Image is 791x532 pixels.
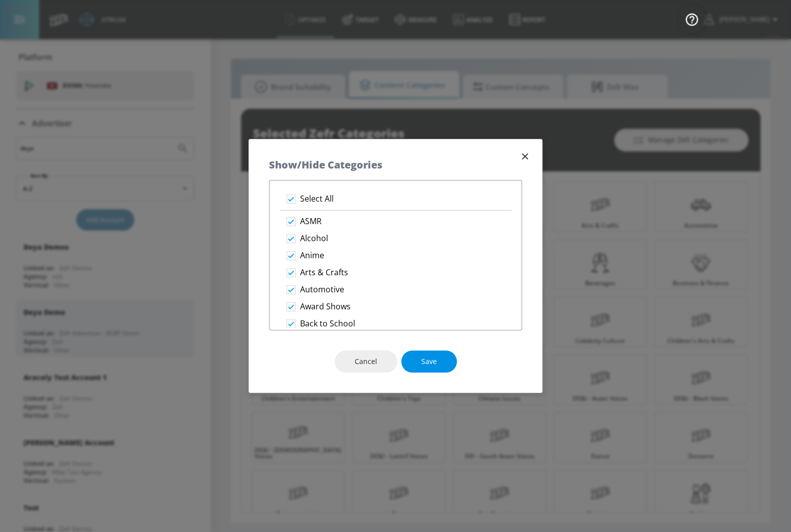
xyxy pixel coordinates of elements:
[300,194,334,204] p: Select All
[300,318,355,329] p: Back to School
[678,5,706,33] button: Open Resource Center
[300,284,344,295] p: Automotive
[421,356,437,368] span: Save
[401,350,457,373] button: Save
[300,216,322,227] p: ASMR
[269,159,382,170] h5: Show/Hide Categories
[300,301,351,312] p: Award Shows
[300,233,328,244] p: Alcohol
[300,267,348,278] p: Arts & Crafts
[300,250,324,261] p: Anime
[355,356,377,368] span: Cancel
[335,350,397,373] button: Cancel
